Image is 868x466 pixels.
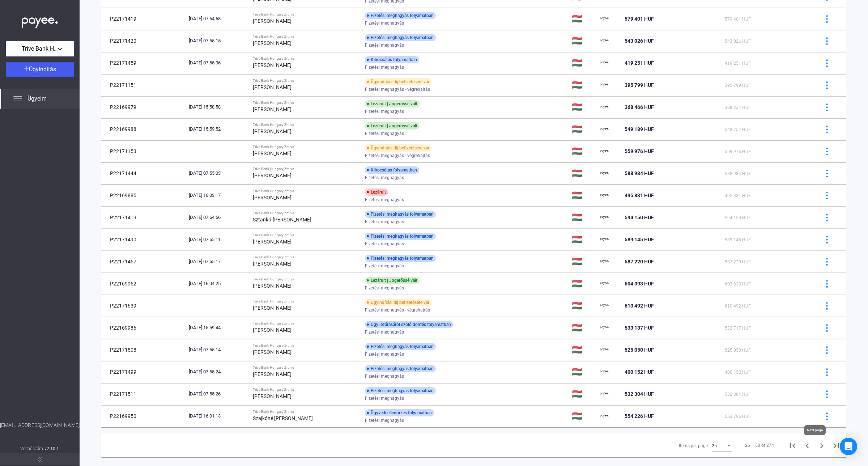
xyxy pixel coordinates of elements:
div: [DATE] 16:03:17 [189,192,247,199]
span: Ügyeim [27,94,47,103]
div: Trive Bank Hungary Zrt. vs [253,255,359,259]
span: Fizetési meghagyás [365,240,404,248]
td: 🇭🇺 [569,140,597,162]
div: Trive Bank Hungary Zrt. vs [253,387,359,392]
td: 🇭🇺 [569,96,597,118]
strong: [PERSON_NAME] [253,283,292,289]
div: [DATE] 07:54:58 [189,15,247,22]
td: P22169885 [101,185,186,206]
button: more-blue [819,210,834,225]
span: Fizetési meghagyás [365,217,404,226]
span: Fizetési meghagyás [365,195,404,204]
div: [DATE] 16:04:25 [189,280,247,287]
span: Fizetési meghagyás [365,19,404,27]
td: 🇭🇺 [569,317,597,339]
span: 495 831 HUF [725,193,751,198]
img: payee-logo [600,213,609,222]
strong: [PERSON_NAME] [253,327,292,333]
div: Trive Bank Hungary Zrt. vs [253,101,359,105]
img: payee-logo [600,81,609,89]
div: Lezárult | Jogerőssé vált [365,277,420,284]
td: 🇭🇺 [569,361,597,383]
td: 🇭🇺 [569,52,597,74]
button: more-blue [819,11,834,26]
img: more-blue [823,280,831,288]
img: payee-logo [600,235,609,244]
span: Fizetési meghagyás [365,63,404,72]
div: Trive Bank Hungary Zrt. vs [253,79,359,83]
div: [DATE] 07:55:11 [189,236,247,243]
td: 🇭🇺 [569,207,597,228]
td: P22171413 [101,207,186,228]
img: more-blue [823,258,831,266]
span: 368 466 HUF [625,104,654,110]
span: Ügyindítás [29,66,56,73]
td: 🇭🇺 [569,295,597,317]
div: [DATE] 07:55:17 [189,258,247,265]
button: more-blue [819,386,834,402]
img: more-blue [823,15,831,23]
div: Trive Bank Hungary Zrt. vs [253,123,359,127]
img: payee-logo [600,390,609,398]
td: 🇭🇺 [569,185,597,206]
strong: [PERSON_NAME] [253,305,292,311]
div: [DATE] 15:58:58 [189,103,247,111]
div: [DATE] 07:55:06 [189,59,247,67]
span: 587 220 HUF [725,259,751,264]
img: payee-logo [600,323,609,332]
img: more-blue [823,81,831,89]
img: payee-logo [600,147,609,156]
div: Trive Bank Hungary Zrt. vs [253,233,359,237]
div: Lezárult | Jogerőssé vált [365,122,420,130]
span: 553 796 HUF [725,414,751,419]
button: more-blue [819,408,834,424]
div: Fizetési meghagyás folyamatban [365,387,436,394]
div: [DATE] 07:55:15 [189,37,247,45]
button: Trive Bank Hungary Zrt. [6,41,74,56]
span: 603 613 HUF [725,281,751,287]
img: payee-logo [600,257,609,266]
td: P22169979 [101,96,186,118]
td: P22171457 [101,251,186,272]
span: 548 754 HUF [725,127,751,132]
button: more-blue [819,364,834,380]
img: payee-logo [600,169,609,178]
div: Trive Bank Hungary Zrt. vs [253,34,359,39]
button: more-blue [819,320,834,335]
div: [DATE] 07:55:14 [189,346,247,353]
strong: Szajkóné [PERSON_NAME] [253,415,313,421]
div: Ügyindítási díj befizetésére vár [365,299,431,306]
button: more-blue [819,342,834,357]
button: more-blue [819,33,834,48]
span: 368 234 HUF [725,105,751,110]
span: 610 492 HUF [725,304,751,309]
span: 532 304 HUF [725,392,751,397]
img: more-blue [823,236,831,243]
strong: [PERSON_NAME] [253,371,292,377]
strong: [PERSON_NAME] [253,18,292,24]
strong: [PERSON_NAME] [253,261,292,267]
span: 559 976 HUF [725,149,751,154]
button: more-blue [819,232,834,247]
div: Trive Bank Hungary Zrt. vs [253,410,359,414]
td: 🇭🇺 [569,339,597,361]
span: Fizetési meghagyás [365,284,404,292]
strong: [PERSON_NAME] [253,40,292,46]
div: Trive Bank Hungary Zrt. vs [253,167,359,171]
span: 25 [712,443,717,448]
span: 525 050 HUF [625,347,654,353]
td: P22171151 [101,74,186,96]
td: 🇭🇺 [569,162,597,184]
img: more-blue [823,346,831,354]
img: more-blue [823,302,831,310]
img: more-blue [823,103,831,111]
span: 419 251 HUF [625,60,654,66]
span: Fizetési meghagyás [365,129,404,138]
td: 🇭🇺 [569,74,597,96]
td: P22169988 [101,118,186,140]
span: 532 304 HUF [625,391,654,397]
span: 589 145 HUF [625,237,654,242]
span: 579 401 HUF [625,16,654,22]
td: P22171490 [101,229,186,250]
img: payee-logo [600,301,609,310]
